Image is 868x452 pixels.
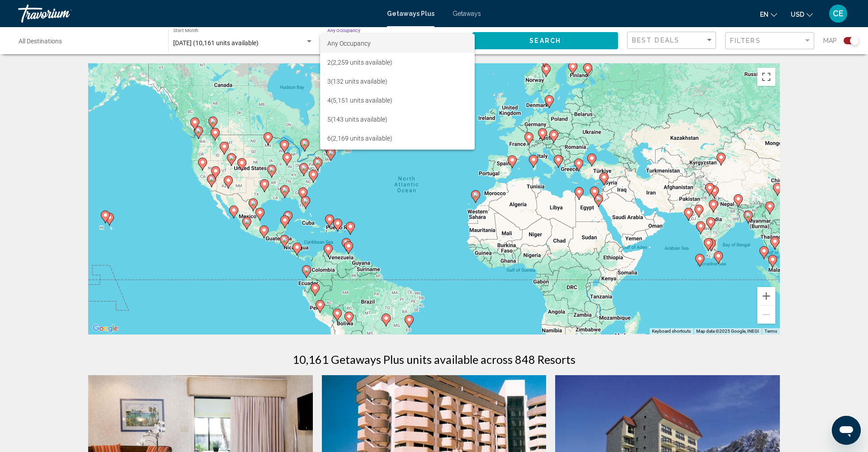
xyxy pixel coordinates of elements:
span: Any Occupancy [327,40,371,47]
span: 5 (143 units available) [327,110,468,129]
span: 2 (2,259 units available) [327,53,468,72]
span: 7 (41 units available) [327,148,468,167]
span: 4 (5,151 units available) [327,91,468,110]
span: 6 (2,169 units available) [327,129,468,148]
iframe: Button to launch messaging window [832,416,861,445]
span: 3 (132 units available) [327,72,468,91]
